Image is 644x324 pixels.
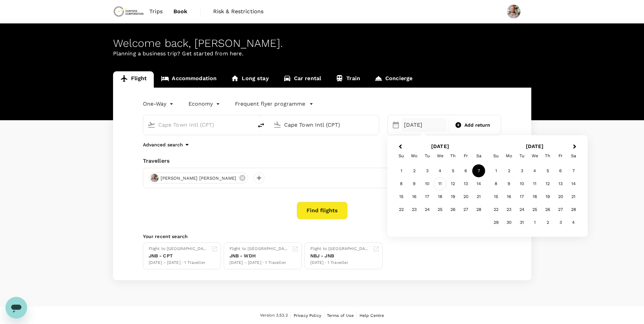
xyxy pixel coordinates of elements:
[394,142,405,152] button: Previous Month
[554,177,567,190] div: Choose Friday, March 13th, 2026
[421,203,434,216] div: Choose Tuesday, February 24th, 2026
[567,203,580,216] div: Choose Saturday, March 28th, 2026
[464,122,491,129] span: Add return
[459,149,472,162] div: Friday
[434,149,446,162] div: Wednesday
[528,177,541,190] div: Choose Wednesday, March 11th, 2026
[395,177,408,190] div: Choose Sunday, February 8th, 2026
[446,164,459,177] div: Choose Thursday, February 5th, 2026
[157,175,241,182] span: [PERSON_NAME] [PERSON_NAME]
[253,117,269,133] button: delete
[284,120,365,130] input: Going to
[554,149,567,162] div: Friday
[528,149,541,162] div: Wednesday
[490,177,502,190] div: Choose Sunday, March 8th, 2026
[502,190,515,203] div: Choose Monday, March 16th, 2026
[421,177,434,190] div: Choose Tuesday, February 10th, 2026
[173,7,188,16] span: Book
[554,203,567,216] div: Choose Friday, March 27th, 2026
[360,312,384,319] a: Help Centre
[395,164,408,177] div: Choose Sunday, February 1st, 2026
[446,190,459,203] div: Choose Thursday, February 19th, 2026
[528,164,541,177] div: Choose Wednesday, March 4th, 2026
[149,259,208,266] div: [DATE] - [DATE] · 1 Traveller
[393,143,487,149] h2: [DATE]
[515,216,528,229] div: Choose Tuesday, March 31st, 2026
[515,203,528,216] div: Choose Tuesday, March 24th, 2026
[328,71,367,88] a: Train
[541,216,554,229] div: Choose Thursday, April 2nd, 2026
[421,190,434,203] div: Choose Tuesday, February 17th, 2026
[490,164,502,177] div: Choose Sunday, March 1st, 2026
[434,177,446,190] div: Choose Wednesday, February 11th, 2026
[487,143,582,149] h2: [DATE]
[143,98,175,109] div: One-Way
[459,164,472,177] div: Choose Friday, February 6th, 2026
[360,313,384,318] span: Help Centre
[459,177,472,190] div: Choose Friday, February 13th, 2026
[395,164,485,216] div: Month February, 2026
[374,124,375,125] button: Open
[502,164,515,177] div: Choose Monday, March 2nd, 2026
[502,177,515,190] div: Choose Monday, March 9th, 2026
[143,233,501,240] p: Your recent search
[367,71,420,88] a: Concierge
[472,149,485,162] div: Saturday
[446,203,459,216] div: Choose Thursday, February 26th, 2026
[310,246,370,252] div: Flight to [GEOGRAPHIC_DATA]
[327,312,354,319] a: Terms of Use
[408,203,421,216] div: Choose Monday, February 23rd, 2026
[113,50,531,58] p: Planning a business trip? Get started from here.
[570,142,581,152] button: Next Month
[502,203,515,216] div: Choose Monday, March 23rd, 2026
[113,4,144,19] img: Chrysos Corporation
[515,149,528,162] div: Tuesday
[528,203,541,216] div: Choose Wednesday, March 25th, 2026
[502,149,515,162] div: Monday
[567,164,580,177] div: Choose Saturday, March 7th, 2026
[472,164,485,177] div: Choose Saturday, February 7th, 2026
[294,312,321,319] a: Privacy Policy
[421,164,434,177] div: Choose Tuesday, February 3rd, 2026
[507,5,520,18] img: Grant Royce Woods
[490,216,502,229] div: Choose Sunday, March 29th, 2026
[143,141,191,149] button: Advanced search
[149,252,208,259] div: JNB - CPT
[395,203,408,216] div: Choose Sunday, February 22nd, 2026
[294,313,321,318] span: Privacy Policy
[567,190,580,203] div: Choose Saturday, March 21st, 2026
[490,149,502,162] div: Sunday
[310,259,370,266] div: [DATE] · 1 Traveller
[541,164,554,177] div: Choose Thursday, March 5th, 2026
[395,149,408,162] div: Sunday
[541,190,554,203] div: Choose Thursday, March 19th, 2026
[434,190,446,203] div: Choose Wednesday, February 18th, 2026
[408,164,421,177] div: Choose Monday, February 2nd, 2026
[408,190,421,203] div: Choose Monday, February 16th, 2026
[502,216,515,229] div: Choose Monday, March 30th, 2026
[459,203,472,216] div: Choose Friday, February 27th, 2026
[229,259,289,266] div: [DATE] - [DATE] · 1 Traveller
[143,141,183,148] p: Advanced search
[149,173,248,183] div: [PERSON_NAME] [PERSON_NAME]
[113,37,531,50] div: Welcome back , [PERSON_NAME] .
[113,71,154,88] a: Flight
[459,190,472,203] div: Choose Friday, February 20th, 2026
[143,157,501,165] div: Travellers
[408,177,421,190] div: Choose Monday, February 9th, 2026
[554,190,567,203] div: Choose Friday, March 20th, 2026
[150,174,159,182] img: avatar-689d4583424ee.jpeg
[421,149,434,162] div: Tuesday
[490,190,502,203] div: Choose Sunday, March 15th, 2026
[490,203,502,216] div: Choose Sunday, March 22nd, 2026
[213,7,264,16] span: Risk & Restrictions
[158,120,239,130] input: Depart from
[515,190,528,203] div: Choose Tuesday, March 17th, 2026
[541,203,554,216] div: Choose Thursday, March 26th, 2026
[276,71,329,88] a: Car rental
[567,149,580,162] div: Saturday
[434,164,446,177] div: Choose Wednesday, February 4th, 2026
[224,71,276,88] a: Long stay
[408,149,421,162] div: Monday
[149,7,163,16] span: Trips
